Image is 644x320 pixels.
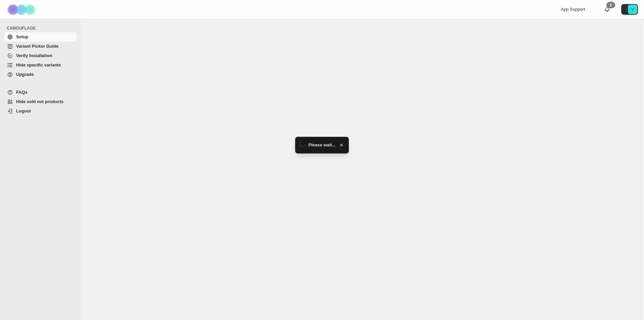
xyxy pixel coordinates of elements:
[16,72,34,77] span: Upgrade
[5,0,39,19] img: Camouflage
[561,7,585,12] span: App Support
[16,90,28,95] span: FAQs
[4,42,76,51] a: Variant Picker Guide
[16,99,64,104] span: Hide sold out products
[16,108,31,113] span: Logout
[4,60,76,70] a: Hide specific variants
[4,97,76,106] a: Hide sold out products
[16,62,61,67] span: Hide specific variants
[16,44,58,49] span: Variant Picker Guide
[606,2,615,8] div: 0
[621,4,638,15] button: Avatar with initials V
[631,7,634,11] text: V
[16,34,28,39] span: Setup
[604,6,610,13] a: 0
[16,53,52,58] span: Verify Installation
[4,88,76,97] a: FAQs
[4,70,76,79] a: Upgrade
[4,106,76,116] a: Logout
[4,51,76,60] a: Verify Installation
[628,5,637,14] span: Avatar with initials V
[4,32,76,42] a: Setup
[309,142,336,148] span: Please wait...
[7,26,77,31] span: CAMOUFLAGE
